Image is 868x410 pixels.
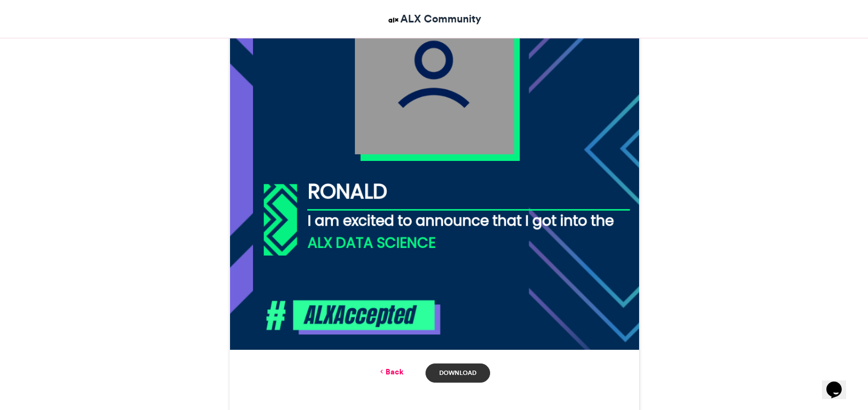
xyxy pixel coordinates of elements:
[426,363,490,383] a: Download
[378,366,404,378] a: Back
[387,11,481,27] a: ALX Community
[822,366,857,399] iframe: chat widget
[387,13,400,27] img: ALX Community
